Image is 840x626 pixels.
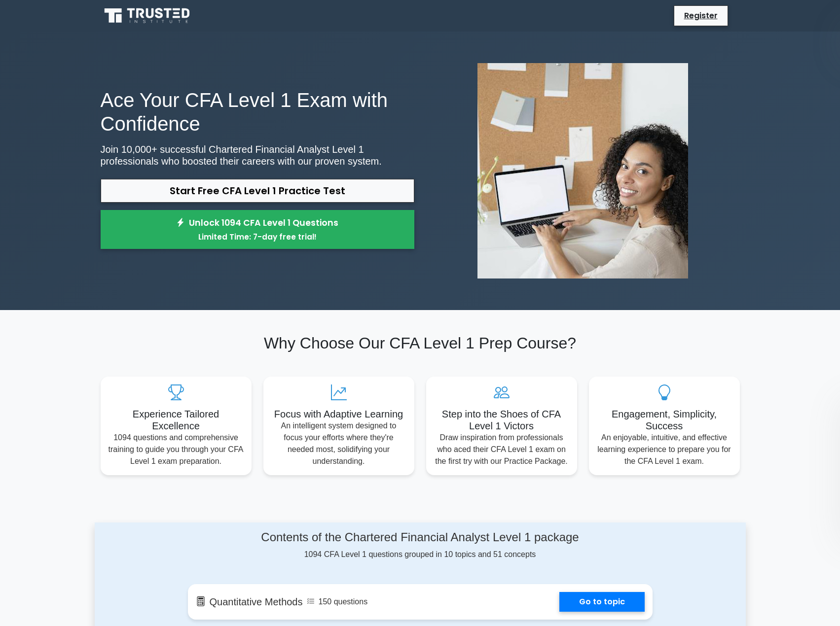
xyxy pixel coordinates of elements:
h5: Experience Tailored Excellence [109,408,244,432]
small: Limited Time: 7-day free trial! [113,231,402,243]
h5: Focus with Adaptive Learning [271,408,406,420]
div: 1094 CFA Level 1 questions grouped in 10 topics and 51 concepts [188,530,653,560]
a: Go to topic [559,592,645,612]
h4: Contents of the Chartered Financial Analyst Level 1 package [188,530,653,545]
p: 1094 questions and comprehensive training to guide you through your CFA Level 1 exam preparation. [109,432,244,467]
p: An enjoyable, intuitive, and effective learning experience to prepare you for the CFA Level 1 exam. [597,432,732,467]
p: Join 10,000+ successful Chartered Financial Analyst Level 1 professionals who boosted their caree... [101,143,414,167]
a: Start Free CFA Level 1 Practice Test [101,179,414,203]
p: Draw inspiration from professionals who aced their CFA Level 1 exam on the first try with our Pra... [434,432,569,467]
h5: Engagement, Simplicity, Success [597,408,732,432]
p: An intelligent system designed to focus your efforts where they're needed most, solidifying your ... [271,420,406,467]
h2: Why Choose Our CFA Level 1 Prep Course? [101,334,740,352]
h1: Ace Your CFA Level 1 Exam with Confidence [101,88,414,136]
a: Register [678,8,724,23]
a: Unlock 1094 CFA Level 1 QuestionsLimited Time: 7-day free trial! [101,210,414,249]
h5: Step into the Shoes of CFA Level 1 Victors [434,408,569,432]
